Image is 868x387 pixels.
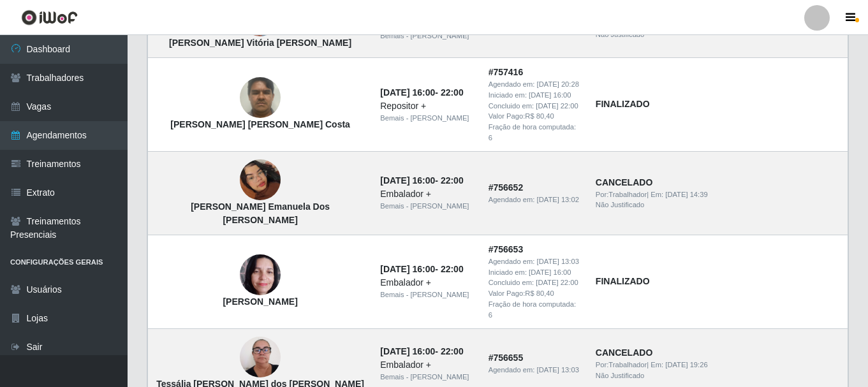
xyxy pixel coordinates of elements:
[596,361,647,369] span: Por: Trabalhador
[441,87,464,98] time: 22:00
[380,276,473,289] div: Embalador +
[529,268,571,276] time: [DATE] 16:00
[21,10,78,26] img: CoreUI Logo
[489,182,524,193] strong: # 756652
[441,175,464,186] time: 22:00
[665,191,707,198] time: [DATE] 14:39
[240,330,281,384] img: Tessália Lúcia dos Santos Linhares
[191,201,330,225] strong: [PERSON_NAME] Emanuela Dos [PERSON_NAME]
[489,79,580,90] div: Agendado em:
[380,87,463,98] strong: -
[537,80,579,88] time: [DATE] 20:28
[596,360,840,370] div: | Em:
[240,143,281,216] img: Maria Emanuela Dos Santos Pereira
[537,258,579,265] time: [DATE] 13:03
[489,244,524,254] strong: # 756653
[489,277,580,288] div: Concluido em:
[441,264,464,274] time: 22:00
[380,264,435,274] time: [DATE] 16:00
[380,87,435,98] time: [DATE] 16:00
[489,194,580,205] div: Agendado em:
[380,358,473,372] div: Embalador +
[596,347,652,358] strong: CANCELADO
[489,365,580,376] div: Agendado em:
[489,267,580,278] div: Iniciado em:
[169,38,351,48] strong: [PERSON_NAME] Vitória [PERSON_NAME]
[380,264,463,274] strong: -
[596,370,840,381] div: Não Justificado
[380,99,473,113] div: Repositor +
[380,346,463,356] strong: -
[380,187,473,201] div: Embalador +
[489,299,580,321] div: Fração de hora computada: 6
[489,122,580,143] div: Fração de hora computada: 6
[529,91,571,99] time: [DATE] 16:00
[240,71,281,125] img: João Douglas Nascimento Costa
[380,201,473,212] div: Bemais - [PERSON_NAME]
[665,361,707,369] time: [DATE] 19:26
[441,346,464,356] time: 22:00
[489,101,580,112] div: Concluido em:
[240,248,281,302] img: Miriam da silva bernardino
[536,102,578,110] time: [DATE] 22:00
[170,119,350,129] strong: [PERSON_NAME] [PERSON_NAME] Costa
[537,196,579,203] time: [DATE] 13:02
[380,113,473,124] div: Bemais - [PERSON_NAME]
[380,175,463,186] strong: -
[537,366,579,374] time: [DATE] 13:03
[223,296,297,307] strong: [PERSON_NAME]
[380,31,473,41] div: Bemais - [PERSON_NAME]
[596,99,650,109] strong: FINALIZADO
[380,289,473,300] div: Bemais - [PERSON_NAME]
[489,67,524,77] strong: # 757416
[489,353,524,363] strong: # 756655
[489,256,580,267] div: Agendado em:
[596,276,650,286] strong: FINALIZADO
[596,189,840,200] div: | Em:
[489,90,580,101] div: Iniciado em:
[489,111,580,122] div: Valor Pago: R$ 80,40
[380,175,435,186] time: [DATE] 16:00
[596,200,840,210] div: Não Justificado
[489,288,580,299] div: Valor Pago: R$ 80,40
[380,346,435,356] time: [DATE] 16:00
[380,372,473,383] div: Bemais - [PERSON_NAME]
[596,191,647,198] span: Por: Trabalhador
[596,177,652,187] strong: CANCELADO
[536,279,578,286] time: [DATE] 22:00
